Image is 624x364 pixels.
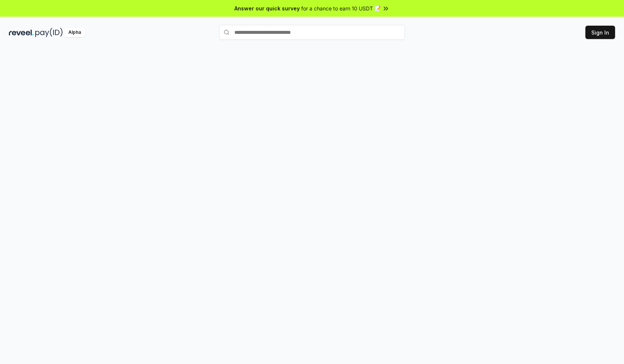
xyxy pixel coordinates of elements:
[35,28,63,37] img: pay_id
[9,28,34,37] img: reveel_dark
[64,28,85,37] div: Alpha
[301,4,381,12] span: for a chance to earn 10 USDT 📝
[234,4,300,12] span: Answer our quick survey
[585,26,615,39] button: Sign In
